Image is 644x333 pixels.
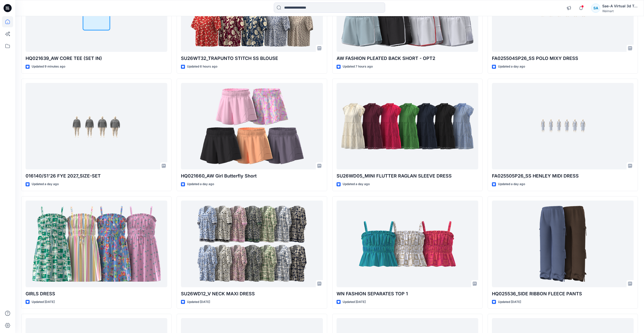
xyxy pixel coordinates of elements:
[492,55,634,62] p: FA025504SP26_SS POLO MIXY DRESS
[337,172,478,180] p: SU26WD05_MINI FLUTTER RAGLAN SLEEVE DRESS
[26,201,167,287] a: GIRLS DRESS
[498,64,525,69] p: Updated a day ago
[181,172,323,180] p: HQ021660_AW Girl Butterfly Short
[498,299,521,305] p: Updated [DATE]
[181,201,323,287] a: SU26WD12_V NECK MAXI DRESS
[181,55,323,62] p: SU26WT32_TRAPUNTO STITCH SS BLOUSE
[343,299,366,305] p: Updated [DATE]
[492,172,634,180] p: FA025505P26_SS HENLEY MIDI DRESS
[26,83,167,170] a: 016140/S1'26 FYE 2027_SIZE-SET
[187,64,217,69] p: Updated 6 hours ago
[32,182,59,187] p: Updated a day ago
[602,9,638,13] div: Walmart
[26,172,167,180] p: 016140/S1'26 FYE 2027_SIZE-SET
[492,290,634,297] p: HQ025536_SIDE RIBBON FLEECE PANTS
[32,64,65,69] p: Updated 9 minutes ago
[181,290,323,297] p: SU26WD12_V NECK MAXI DRESS
[337,201,478,287] a: WN FASHION SEPARATES TOP 1
[591,4,600,13] div: SA
[187,299,210,305] p: Updated [DATE]
[26,290,167,297] p: GIRLS DRESS
[337,83,478,170] a: SU26WD05_MINI FLUTTER RAGLAN SLEEVE DRESS
[343,64,373,69] p: Updated 7 hours ago
[187,182,214,187] p: Updated a day ago
[32,299,55,305] p: Updated [DATE]
[498,182,525,187] p: Updated a day ago
[492,83,634,170] a: FA025505P26_SS HENLEY MIDI DRESS
[337,290,478,297] p: WN FASHION SEPARATES TOP 1
[492,201,634,287] a: HQ025536_SIDE RIBBON FLEECE PANTS
[337,55,478,62] p: AW FASHION PLEATED BACK SHORT - OPT2
[602,3,638,9] div: Sae-A Virtual 3d Team
[343,182,370,187] p: Updated a day ago
[26,55,167,62] p: HQ021639_AW CORE TEE (SET IN)
[181,83,323,170] a: HQ021660_AW Girl Butterfly Short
